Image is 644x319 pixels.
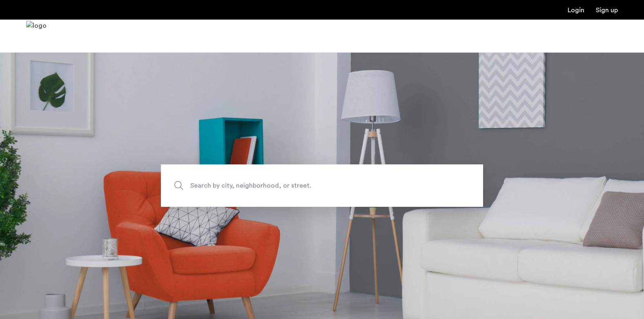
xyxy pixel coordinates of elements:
input: Apartment Search [161,164,483,207]
span: Search by city, neighborhood, or street. [190,180,416,191]
a: Login [568,7,584,13]
img: logo [26,21,47,51]
a: Registration [596,7,618,13]
a: Cazamio Logo [26,21,47,51]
